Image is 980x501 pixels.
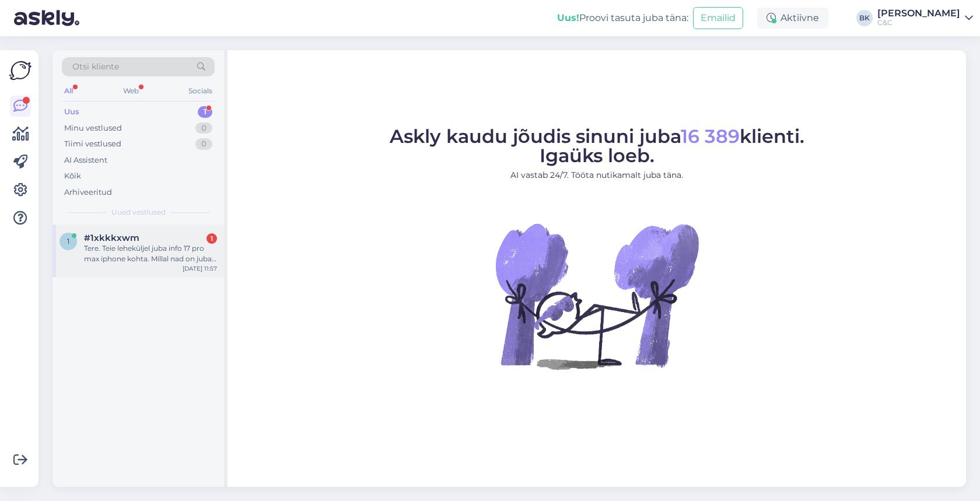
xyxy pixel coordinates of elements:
img: No Chat active [492,191,702,401]
div: [PERSON_NAME] [877,9,960,18]
div: 1 [198,106,212,118]
div: C&C [877,18,960,27]
div: Uus [64,106,79,118]
div: Kõik [64,170,81,182]
div: 1 [206,233,217,244]
div: All [62,83,75,99]
div: Aktiivne [757,8,828,29]
button: Emailid [693,7,743,29]
span: Uued vestlused [111,207,166,218]
div: Tere. Teie leheküljel juba info 17 pro max iphone kohta. Millal nad on juba saadaval? [84,243,217,264]
div: Proovi tasuta juba täna: [557,11,688,25]
div: AI Assistent [64,155,107,166]
div: Arhiveeritud [64,187,112,198]
div: Socials [186,83,215,99]
a: [PERSON_NAME]C&C [877,9,973,27]
div: Minu vestlused [64,122,122,134]
p: AI vastab 24/7. Tööta nutikamalt juba täna. [390,169,804,181]
span: #1xkkkxwm [84,233,139,243]
div: 0 [195,138,212,150]
div: 0 [195,122,212,134]
div: Web [121,83,141,99]
span: 1 [67,237,69,246]
span: Otsi kliente [72,61,119,73]
b: Uus! [557,12,579,23]
span: 16 389 [681,125,740,148]
span: Askly kaudu jõudis sinuni juba klienti. Igaüks loeb. [390,125,804,167]
div: Tiimi vestlused [64,138,121,150]
img: Askly Logo [9,59,32,82]
div: [DATE] 11:57 [183,264,217,273]
div: BK [856,10,873,26]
